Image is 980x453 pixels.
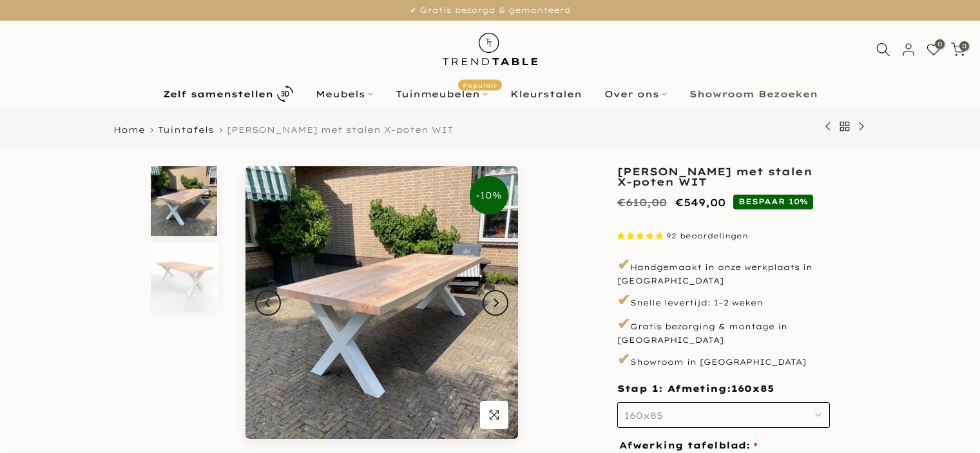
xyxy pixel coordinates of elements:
[163,90,273,99] b: Zelf samenstellen
[617,166,830,187] h1: [PERSON_NAME] met stalen X-poten WIT
[619,441,758,450] span: Afwerking tafelblad:
[617,254,830,286] p: Handgemaakt in onze werkplaats in [GEOGRAPHIC_DATA]
[617,289,830,311] p: Snelle levertijd: 1–2 weken
[689,90,818,99] b: Showroom Bezoeken
[617,349,630,369] span: ✔
[617,349,830,371] p: Showroom in [GEOGRAPHIC_DATA]
[666,231,748,240] span: 92 beoordelingen
[617,402,830,428] button: 160x85
[151,242,217,312] img: Rechthoekige douglas tuintafel met witte stalen X-poten
[675,193,725,212] ins: €549,00
[617,290,630,309] span: ✔
[617,313,830,345] p: Gratis bezorging & montage in [GEOGRAPHIC_DATA]
[678,86,829,102] a: Showroom Bezoeken
[593,86,678,102] a: Over ons
[935,39,945,49] span: 0
[617,314,630,333] span: ✔
[434,21,546,78] img: trend-table
[959,41,969,51] span: 0
[483,290,508,316] button: Next
[951,43,965,57] a: 0
[255,290,281,316] button: Previous
[458,79,502,90] span: Populair
[733,195,813,209] span: BESPAAR 10%
[151,82,304,105] a: Zelf samenstellen
[1,387,66,452] iframe: toggle-frame
[617,255,630,274] span: ✔
[113,126,145,134] a: Home
[499,86,593,102] a: Kleurstalen
[304,86,384,102] a: Meubels
[617,383,774,394] span: Stap 1: Afmeting:
[227,124,453,135] span: [PERSON_NAME] met stalen X-poten WIT
[617,196,667,209] del: €610,00
[384,86,499,102] a: TuinmeubelenPopulair
[624,410,663,421] span: 160x85
[16,3,964,17] p: ✔ Gratis bezorgd & gemonteerd
[731,383,774,396] span: 160x85
[927,43,941,57] a: 0
[617,231,666,240] span: 4.87 stars
[158,126,214,134] a: Tuintafels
